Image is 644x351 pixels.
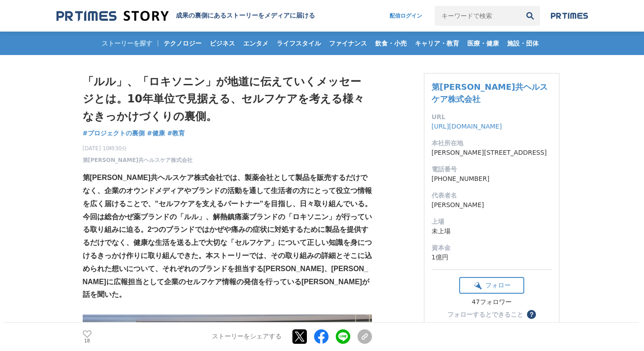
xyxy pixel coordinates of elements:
[447,311,523,318] div: フォローするとできること
[147,129,165,138] a: #健康
[503,39,542,47] span: 施設・団体
[381,6,431,26] a: 配信ログイン
[206,39,239,47] span: ビジネス
[432,148,552,157] dd: [PERSON_NAME][STREET_ADDRESS]
[432,123,502,130] a: [URL][DOMAIN_NAME]
[432,82,548,104] a: 第[PERSON_NAME]共ヘルスケア株式会社
[83,339,92,343] p: 18
[432,200,552,210] dd: [PERSON_NAME]
[273,32,324,55] a: ライフスタイル
[432,217,552,226] dt: 上場
[240,39,272,47] span: エンタメ
[432,165,552,174] dt: 電話番号
[503,32,542,55] a: 施設・団体
[432,243,552,253] dt: 資本金
[459,277,524,294] button: フォロー
[83,129,145,137] span: #プロジェクトの裏側
[83,156,193,164] a: 第[PERSON_NAME]共ヘルスケア株式会社
[325,32,371,55] a: ファイナンス
[273,39,324,47] span: ライフスタイル
[528,311,535,318] span: ？
[240,32,272,55] a: エンタメ
[176,12,315,20] h2: 成果の裏側にあるストーリーをメディアに届ける
[83,129,145,138] a: #プロジェクトの裏側
[83,73,372,125] h1: 「ルル」、「ロキソニン」が地道に伝えていくメッセージとは。10年単位で見据える、セルフケアを考える様々なきっかけづくりの裏側。
[432,226,552,236] dd: 未上場
[527,310,536,319] button: ？
[212,333,282,341] p: ストーリーをシェアする
[371,32,410,55] a: 飲食・小売
[83,213,372,299] strong: 今回は総合かぜ薬ブランドの「ルル」、解熱鎮痛薬ブランドの「ロキソニン」が行っている取り組みに迫る。2つのブランドではかぜや痛みの症状に対処するために製品を提供するだけでなく、健康な生活を送る上で...
[432,191,552,200] dt: 代表者名
[83,144,193,152] span: [DATE] 10時30分
[432,253,552,262] dd: 1億円
[160,32,205,55] a: テクノロジー
[459,298,524,306] div: 47フォロワー
[411,39,463,47] span: キャリア・教育
[325,39,371,47] span: ファイナンス
[520,6,540,26] button: 検索
[435,6,520,26] input: キーワードで検索
[411,32,463,55] a: キャリア・教育
[551,12,588,19] img: prtimes
[167,129,185,138] a: #教育
[432,174,552,184] dd: [PHONE_NUMBER]
[371,39,410,47] span: 飲食・小売
[83,174,372,208] strong: 第[PERSON_NAME]共ヘルスケア株式会社では、製薬会社として製品を販売するだけでなく、企業のオウンドメディアやブランドの活動を通して生活者の方にとって役立つ情報を広く届けることで、”セル...
[56,10,169,22] img: 成果の裏側にあるストーリーをメディアに届ける
[167,129,185,137] span: #教育
[147,129,165,137] span: #健康
[464,39,503,47] span: 医療・健康
[56,10,315,22] a: 成果の裏側にあるストーリーをメディアに届ける 成果の裏側にあるストーリーをメディアに届ける
[432,112,552,122] dt: URL
[432,139,552,148] dt: 本社所在地
[464,32,503,55] a: 医療・健康
[206,32,239,55] a: ビジネス
[160,39,205,47] span: テクノロジー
